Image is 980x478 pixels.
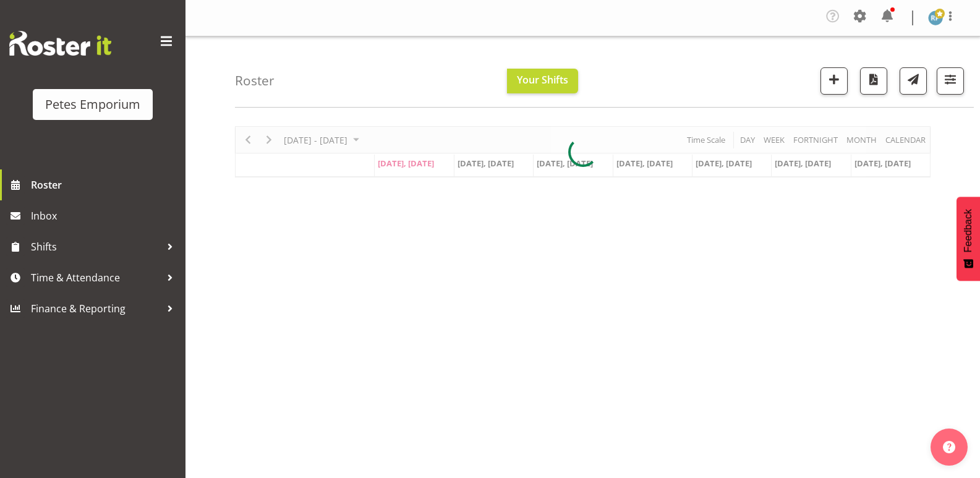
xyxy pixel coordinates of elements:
[860,67,887,95] button: Download a PDF of the roster according to the set date range.
[507,69,578,93] button: Your Shifts
[45,95,140,114] div: Petes Emporium
[900,67,927,95] button: Send a list of all shifts for the selected filtered period to all rostered employees.
[943,441,955,453] img: help-xxl-2.png
[820,67,848,95] button: Add a new shift
[9,31,111,56] img: Rosterit website logo
[31,207,179,225] span: Inbox
[928,11,943,25] img: reina-puketapu721.jpg
[517,73,568,87] span: Your Shifts
[963,209,974,252] span: Feedback
[31,268,161,287] span: Time & Attendance
[31,176,179,194] span: Roster
[31,299,161,318] span: Finance & Reporting
[957,197,980,281] button: Feedback - Show survey
[937,67,964,95] button: Filter Shifts
[31,237,161,256] span: Shifts
[235,74,275,88] h4: Roster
